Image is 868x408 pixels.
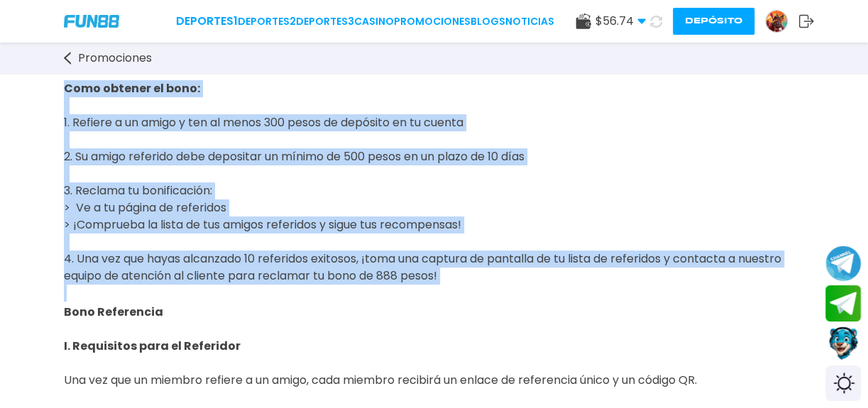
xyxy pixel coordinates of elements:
img: Company Logo [64,15,119,27]
div: Switch theme [825,365,861,401]
a: CASINO [354,14,394,29]
a: BLOGS [471,14,505,29]
strong: I. Requisitos para el Referidor [64,338,241,354]
span: $ 56.74 [595,13,646,30]
a: Avatar [765,10,798,33]
a: Promociones [64,50,166,67]
strong: Como obtener el bono: [64,80,200,97]
a: Promociones [394,14,471,29]
a: Deportes2 [238,14,296,29]
a: Deportes3 [296,14,354,29]
button: Contact customer service [825,325,861,362]
img: Avatar [766,11,787,32]
span: Promociones [78,50,152,67]
button: Depósito [673,8,754,35]
a: NOTICIAS [505,14,554,29]
button: Join telegram [825,285,861,322]
a: Deportes1 [176,13,238,30]
button: Join telegram channel [825,245,861,282]
strong: Bono Referencia [64,304,163,320]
